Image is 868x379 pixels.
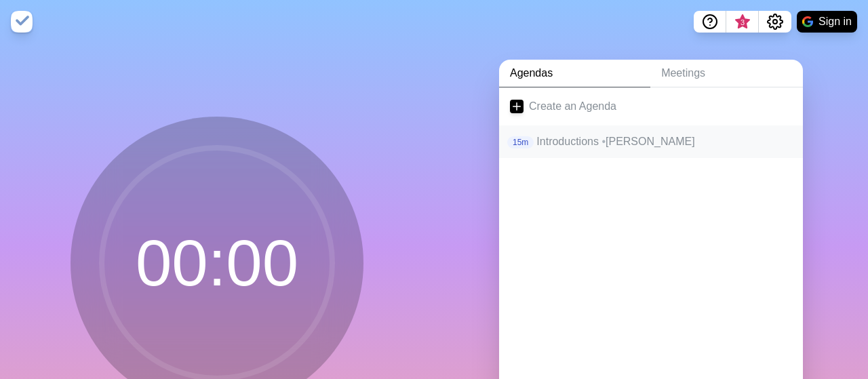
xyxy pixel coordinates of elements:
a: Create an Agenda [499,87,803,125]
p: 15m [507,136,534,148]
a: Meetings [650,60,803,87]
p: Introductions [PERSON_NAME] [536,134,792,150]
button: Sign in [797,11,857,33]
button: Settings [759,11,791,33]
img: timeblocks logo [11,11,33,33]
button: What’s new [726,11,759,33]
span: • [601,136,606,147]
a: Agendas [499,60,650,87]
span: 3 [737,17,748,28]
button: Help [694,11,726,33]
img: google logo [802,16,813,27]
